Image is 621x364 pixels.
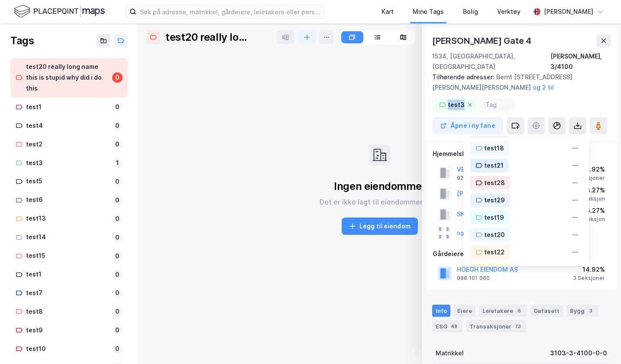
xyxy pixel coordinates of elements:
div: Kart [382,6,394,17]
input: Tag [485,101,509,108]
div: test8 [26,306,109,317]
div: Transaksjoner [466,320,526,332]
div: 0 [112,214,123,224]
div: Eiere [454,305,475,317]
div: test22 [484,247,505,257]
div: 0 [112,344,123,354]
div: 73 [513,322,523,331]
a: test130 [10,210,128,227]
div: 1 [112,158,123,168]
div: 920 593 437 [457,175,492,182]
a: test150 [10,247,128,265]
div: [PERSON_NAME], 3/4100 [550,51,611,72]
div: test15 [26,250,109,261]
div: 3 [586,306,595,315]
div: 0 [112,176,123,187]
div: test14 [26,232,109,243]
a: test90 [10,322,128,339]
div: test10 [26,344,109,354]
div: 14.92% [573,264,605,275]
div: test20 really long name this is stupid why did i do this [26,62,109,94]
a: test100 [10,340,128,358]
iframe: Chat Widget [578,322,621,364]
div: test1 [26,269,109,280]
a: test70 [10,284,128,302]
a: test31 [10,154,128,172]
div: 3103-3-4100-0-0 [550,348,607,358]
div: test29 [484,195,505,205]
div: test9 [26,325,109,336]
div: test7 [26,288,109,299]
div: test5 [26,176,109,187]
div: 0 [112,306,123,317]
a: test20 [10,136,128,153]
div: 1 Seksjon [579,216,605,223]
div: 3 Seksjoner [573,275,605,282]
div: test3 [448,100,465,110]
button: Åpne i ny fane [432,117,503,134]
div: 0 [112,102,123,112]
div: 0 [112,139,123,149]
a: test80 [10,303,128,321]
div: test4 [26,120,109,131]
div: 0 [112,288,123,298]
div: 0 [112,72,123,83]
div: 0 [112,120,123,131]
div: Datasett [530,305,563,317]
div: test6 [26,195,109,205]
div: test19 [484,212,504,223]
div: Gårdeiere [433,249,610,259]
div: test18 [484,143,504,153]
button: Legg til eiendom [342,218,418,235]
div: 0 [112,232,123,243]
a: test60 [10,191,128,209]
div: test20 really long name this is stupid why did i do this [165,30,249,44]
div: test28 [484,178,505,188]
div: [PERSON_NAME] [544,6,593,17]
div: Matrikkel [436,348,464,358]
div: 0 [112,195,123,205]
div: Det er ikke lagt til eiendommer ennå [320,197,440,207]
a: test140 [10,228,128,246]
div: test1 [26,102,109,113]
div: 0 [112,270,123,280]
div: Mine Tags [413,6,444,17]
div: test20 [484,230,505,240]
div: ESG [432,320,463,332]
div: Verktøy [497,6,521,17]
a: test10 [10,98,128,116]
div: Ingen eiendommer [334,179,426,193]
div: 988 101 060 [457,275,490,282]
div: 0 [112,251,123,261]
span: Tilhørende adresser: [432,73,496,81]
a: test20 really long name this is stupid why did i do this0 [10,58,128,97]
a: test50 [10,172,128,190]
div: 0 [112,325,123,335]
div: test13 [26,213,109,224]
div: Bernt [STREET_ADDRESS][PERSON_NAME][PERSON_NAME] [432,72,604,93]
div: Leietakere [479,305,527,317]
div: Bolig [463,6,478,17]
div: Info [432,305,450,317]
div: test21 [484,160,504,171]
div: test23 [484,264,505,275]
div: Kontrollprogram for chat [578,322,621,364]
div: 6 [515,306,524,315]
a: test40 [10,117,128,135]
div: 48 [449,322,459,331]
div: [PERSON_NAME] Gate 4 [432,34,533,48]
a: test10 [10,266,128,283]
div: 1 Seksjon [579,195,605,202]
input: Søk på adresse, matrikkel, gårdeiere, leietakere eller personer [136,5,324,18]
div: test3 [26,158,109,169]
div: 1534, [GEOGRAPHIC_DATA], [GEOGRAPHIC_DATA] [432,51,550,72]
div: Hjemmelshaver [433,149,610,159]
div: 3.27% [579,205,605,216]
img: logo.f888ab2527a4732fd821a326f86c7f29.svg [14,4,105,19]
div: 3.27% [579,185,605,195]
div: Tags [10,34,34,48]
div: test2 [26,139,109,150]
div: Bygg [566,305,598,317]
